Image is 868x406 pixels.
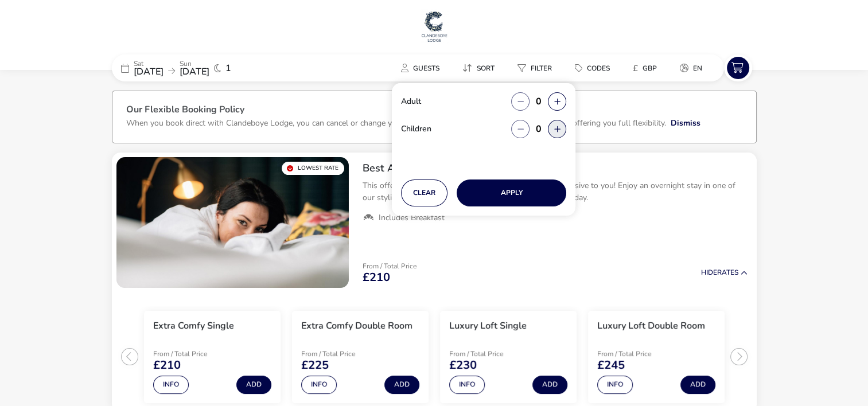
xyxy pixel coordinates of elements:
[236,376,271,394] button: Add
[126,105,742,117] h3: Our Flexible Booking Policy
[597,376,633,394] button: Info
[453,60,504,76] button: Sort
[392,60,449,76] button: Guests
[477,64,495,73] span: Sort
[180,65,209,78] span: [DATE]
[624,60,671,76] naf-pibe-menu-bar-item: £GBP
[392,60,453,76] naf-pibe-menu-bar-item: Guests
[301,320,412,332] h3: Extra Comfy Double Room
[134,65,164,78] span: [DATE]
[363,272,390,283] span: £210
[566,60,624,76] naf-pibe-menu-bar-item: Codes
[597,320,705,332] h3: Luxury Loft Double Room
[301,360,329,371] span: £225
[126,118,666,128] p: When you book direct with Clandeboye Lodge, you can cancel or change your booking for free up to ...
[420,9,449,44] img: Main Website
[597,360,625,371] span: £245
[531,64,552,73] span: Filter
[457,179,566,206] button: Apply
[363,263,417,270] p: From / Total Price
[597,350,679,357] p: From / Total Price
[134,60,164,67] p: Sat
[401,97,430,106] label: Adult
[453,60,508,76] naf-pibe-menu-bar-item: Sort
[153,350,235,357] p: From / Total Price
[153,360,181,371] span: £210
[384,376,419,394] button: Add
[413,64,439,73] span: Guests
[401,125,441,133] label: Children
[353,153,757,233] div: Best Available B&B Rate GuaranteedThis offer is not available on any other website and is exclusi...
[401,179,447,206] button: Clear
[693,64,702,73] span: en
[116,157,349,288] swiper-slide: 1 / 1
[363,162,748,175] h2: Best Available B&B Rate Guaranteed
[153,376,189,394] button: Info
[633,63,638,74] i: £
[508,60,566,76] naf-pibe-menu-bar-item: Filter
[671,60,711,76] button: en
[153,320,234,332] h3: Extra Comfy Single
[363,179,748,204] p: This offer is not available on any other website and is exclusive to you! Enjoy an overnight stay...
[624,60,666,76] button: £GBP
[680,376,715,394] button: Add
[379,213,445,223] span: Includes Breakfast
[566,60,619,76] button: Codes
[449,320,527,332] h3: Luxury Loft Single
[225,64,231,73] span: 1
[282,162,344,175] div: Lowest Rate
[180,60,209,67] p: Sun
[532,376,567,394] button: Add
[301,350,383,357] p: From / Total Price
[301,376,337,394] button: Info
[420,9,449,46] a: Main Website
[508,60,561,76] button: Filter
[112,54,284,81] div: Sat[DATE]Sun[DATE]1
[643,64,657,73] span: GBP
[449,360,477,371] span: £230
[701,268,717,277] span: Hide
[449,350,531,357] p: From / Total Price
[449,376,485,394] button: Info
[671,60,716,76] naf-pibe-menu-bar-item: en
[587,64,610,73] span: Codes
[671,117,700,129] button: Dismiss
[701,269,748,276] button: HideRates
